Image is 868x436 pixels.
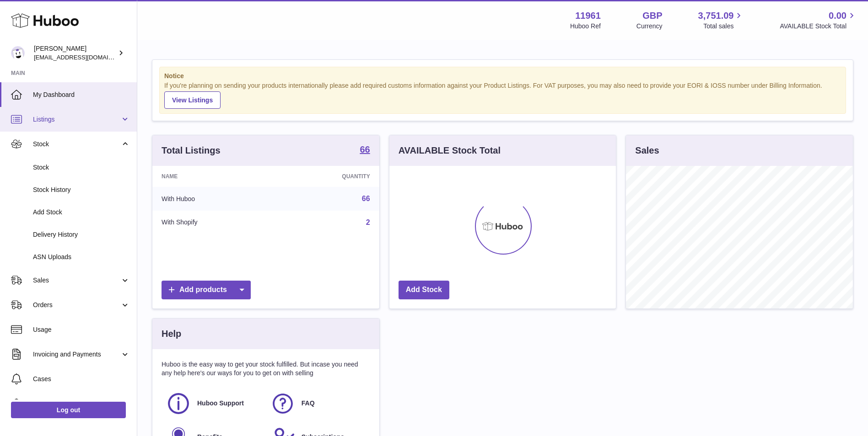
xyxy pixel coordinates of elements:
strong: GBP [642,10,662,22]
strong: Notice [164,72,841,80]
a: 66 [362,195,370,202]
span: Stock [33,140,120,149]
a: 0.00 AVAILABLE Stock Total [780,10,857,31]
strong: 11961 [575,10,601,22]
strong: 66 [360,145,370,154]
td: With Huboo [152,187,275,211]
span: Listings [33,115,120,124]
span: 3,751.09 [698,10,734,22]
span: Cases [33,375,130,383]
a: Add Stock [399,281,449,299]
span: [EMAIL_ADDRESS][DOMAIN_NAME] [34,53,135,61]
a: Huboo Support [166,391,261,416]
span: Usage [33,325,130,334]
div: [PERSON_NAME] [34,44,116,62]
td: With Shopify [152,211,275,234]
span: Total sales [703,22,744,31]
a: Log out [11,402,126,418]
div: Huboo Ref [570,22,601,31]
a: View Listings [164,91,221,109]
a: Add products [162,281,251,299]
span: FAQ [302,399,315,408]
span: Invoicing and Payments [33,350,120,359]
span: Stock History [33,186,130,194]
th: Quantity [275,166,379,187]
span: Sales [33,276,120,285]
h3: Total Listings [162,144,221,157]
a: 66 [360,145,370,156]
a: 3,751.09 Total sales [698,10,744,31]
p: Huboo is the easy way to get your stock fulfilled. But incase you need any help here's our ways f... [162,360,370,378]
h3: Help [162,328,181,340]
h3: Sales [635,144,659,157]
span: Huboo Support [197,399,244,408]
span: ASN Uploads [33,253,130,261]
h3: AVAILABLE Stock Total [399,144,501,157]
span: 0.00 [829,10,846,22]
span: Delivery History [33,230,130,239]
span: AVAILABLE Stock Total [780,22,857,31]
div: Currency [636,22,663,31]
div: If you're planning on sending your products internationally please add required customs informati... [164,81,841,109]
span: My Dashboard [33,90,130,99]
th: Name [152,166,275,187]
span: Stock [33,163,130,172]
a: 2 [366,218,370,226]
span: Orders [33,301,120,309]
a: FAQ [270,391,366,416]
span: Add Stock [33,208,130,217]
img: internalAdmin-11961@internal.huboo.com [11,46,25,60]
